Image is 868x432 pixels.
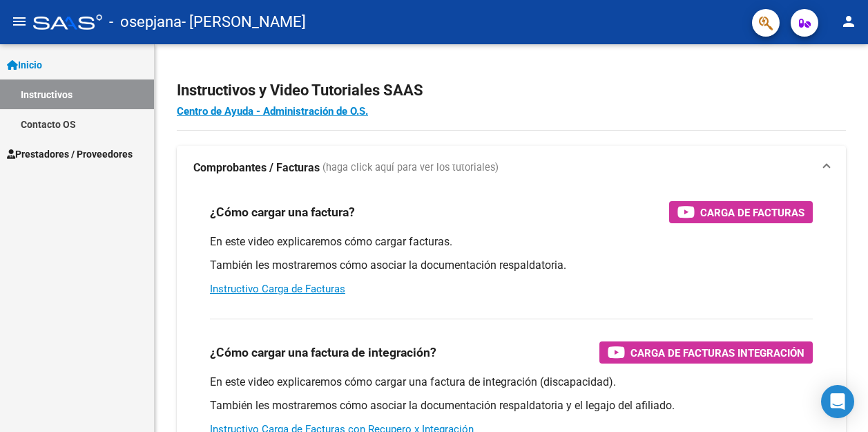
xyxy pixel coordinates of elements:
button: Carga de Facturas Integración [599,341,813,364]
a: Centro de Ayuda - Administración de O.S. [177,105,368,118]
span: - osepjana [109,7,182,37]
span: (haga click aquí para ver los tutoriales) [322,160,499,176]
h2: Instructivos y Video Tutoriales SAAS [177,77,846,104]
mat-icon: menu [11,13,28,30]
span: - [PERSON_NAME] [182,7,306,37]
h3: ¿Cómo cargar una factura de integración? [210,343,436,362]
span: Carga de Facturas Integración [630,344,804,361]
span: Inicio [7,57,42,73]
strong: Comprobantes / Facturas [193,160,320,176]
h3: ¿Cómo cargar una factura? [210,203,355,222]
button: Carga de Facturas [669,201,813,223]
a: Instructivo Carga de Facturas [210,283,345,295]
span: Prestadores / Proveedores [7,147,133,162]
p: También les mostraremos cómo asociar la documentación respaldatoria. [210,258,813,273]
p: También les mostraremos cómo asociar la documentación respaldatoria y el legajo del afiliado. [210,398,813,413]
mat-icon: person [840,13,857,30]
p: En este video explicaremos cómo cargar una factura de integración (discapacidad). [210,375,813,390]
div: Open Intercom Messenger [821,385,854,418]
p: En este video explicaremos cómo cargar facturas. [210,234,813,250]
span: Carga de Facturas [700,204,804,221]
mat-expansion-panel-header: Comprobantes / Facturas (haga click aquí para ver los tutoriales) [177,146,846,190]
